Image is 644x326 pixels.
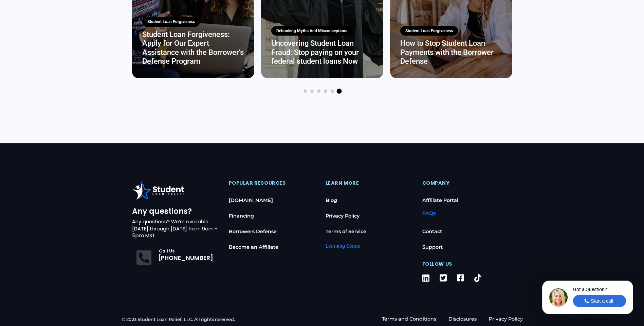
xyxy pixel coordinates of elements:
a: How to Stop Student Loan Payments with the Borrower Defense [400,39,494,65]
h3: Any questions? We’re available [DATE] through [DATE] from 9am - 5pm MST [132,218,222,239]
a: Terms of Service [326,224,416,239]
div: LEARN MORE [326,181,416,186]
button: 6 of 2 [336,88,342,94]
button: 2 of 2 [310,89,314,93]
a: Student Loan Forgiveness [142,17,200,27]
a: Learning Center [326,243,361,249]
a: Affiliate Portal [422,192,512,208]
a: FAQs [422,205,512,221]
a: Privacy Policy [489,315,523,323]
a: Disclosures [448,315,477,323]
div: FOLLOW US [422,262,512,267]
button: 4 of 2 [324,89,327,93]
a: Student Loan Forgiveness: Apply for Our Expert Assistance with the Borrower’s Defense Program [142,30,244,65]
div: POPULAR RESOURCES [229,181,319,186]
button: 5 of 2 [331,89,334,93]
a: Support [422,239,512,255]
a: Uncovering Student Loan Fraud: Stop paying on your federal student loans Now [271,39,359,65]
a: Student Loan Forgiveness [400,26,458,36]
a: Contact [422,224,512,239]
h2: Any questions? [132,211,222,211]
a: Debunking Myths and Misconceptions [271,26,352,36]
span: Terms and Conditions [382,315,436,323]
a: Financing [229,208,319,224]
button: 3 of 2 [317,89,320,93]
a: Borrowers Defense [229,224,319,239]
span: © 2023 Student Loan Relief, LLC. All rights reserved. [122,316,235,323]
div: Call Us [159,249,218,253]
a: Become an Affiliate [229,239,319,255]
a: Blog [326,192,416,208]
a: [DOMAIN_NAME] [229,192,319,208]
div: COMPANY [422,181,512,186]
a: Privacy Policy [326,208,416,224]
button: 1 of 2 [303,89,307,93]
